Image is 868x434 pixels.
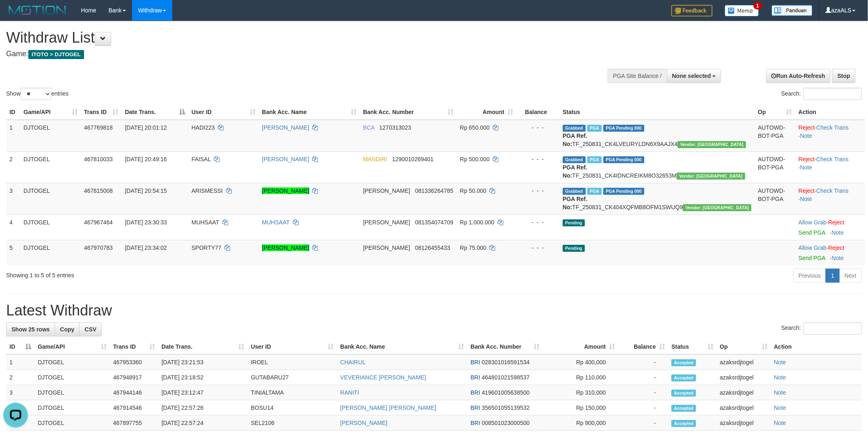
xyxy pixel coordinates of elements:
[800,196,813,202] a: Note
[110,416,158,431] td: 467897755
[85,326,96,333] span: CSV
[772,5,813,16] img: panduan.png
[471,359,480,365] span: BRI
[799,124,815,131] a: Reject
[262,124,309,131] a: [PERSON_NAME]
[799,156,815,162] a: Reject
[337,339,468,354] th: Bank Acc. Name: activate to sort column ascending
[6,354,34,370] td: 1
[471,420,480,426] span: BRI
[774,404,786,411] a: Note
[340,374,426,381] a: VEVERIANCE [PERSON_NAME]
[158,385,248,400] td: [DATE] 23:12:47
[520,218,556,226] div: - - -
[363,156,387,162] span: MANDIRI
[34,354,110,370] td: DJTOGEL
[192,187,223,194] span: ARISMESSI
[774,374,786,381] a: Note
[482,374,530,381] span: Copy 464801021598537 to clipboard
[832,69,856,83] a: Stop
[603,125,644,132] span: PGA Pending
[603,188,644,195] span: PGA Pending
[471,389,480,396] span: BRI
[6,322,55,336] a: Show 25 rows
[471,374,480,381] span: BRI
[110,354,158,370] td: 467953360
[717,400,771,416] td: azaksrdjtogel
[415,244,450,251] span: Copy 08126455433 to clipboard
[20,215,80,240] td: DJTOGEL
[520,155,556,163] div: - - -
[192,244,222,251] span: SPORTY77
[28,50,84,59] span: ITOTO > DJTOGEL
[560,183,755,215] td: TF_250831_CK404XQFMB8OFM1SWUQ9
[799,244,828,251] span: ·
[587,188,602,195] span: Marked by azaksrdjtogel
[832,255,844,261] a: Note
[725,5,759,16] img: Button%20Memo.svg
[21,88,51,100] select: Showentries
[6,4,69,16] img: MOTION_logo.png
[816,124,849,131] a: Check Trans
[363,244,410,251] span: [PERSON_NAME]
[6,120,20,152] td: 1
[6,183,20,215] td: 3
[125,124,167,131] span: [DATE] 20:01:12
[618,339,668,354] th: Balance: activate to sort column ascending
[20,105,80,120] th: Game/API: activate to sort column ascending
[781,322,862,335] label: Search:
[259,105,360,120] th: Bank Acc. Name: activate to sort column ascending
[482,420,530,426] span: Copy 008501023000500 to clipboard
[717,370,771,385] td: azaksrdjtogel
[804,88,862,100] input: Search:
[826,269,840,283] a: 1
[517,105,560,120] th: Balance
[755,120,795,152] td: AUTOWD-BOT-PGA
[3,3,28,28] button: Open LiveChat chat widget
[672,405,696,412] span: Accepted
[34,416,110,431] td: DJTOGEL
[110,400,158,416] td: 467914546
[672,390,696,397] span: Accepted
[6,151,20,183] td: 2
[125,219,167,226] span: [DATE] 23:30:33
[482,404,530,411] span: Copy 356501055139532 to clipboard
[248,385,337,400] td: TINIALTAMA
[717,339,771,354] th: Op: activate to sort column ascending
[20,183,80,215] td: DJTOGEL
[839,269,862,283] a: Next
[84,187,113,194] span: 467815008
[457,105,516,120] th: Amount: activate to sort column ascending
[563,156,586,163] span: Grabbed
[828,219,845,226] a: Reject
[6,385,34,400] td: 3
[415,187,453,194] span: Copy 081336264785 to clipboard
[774,420,786,426] a: Note
[795,151,865,183] td: · ·
[482,359,530,365] span: Copy 028301016591534 to clipboard
[543,400,618,416] td: Rp 150,000
[6,268,356,279] div: Showing 1 to 5 of 5 entries
[34,385,110,400] td: DJTOGEL
[795,215,865,240] td: ·
[520,244,556,252] div: - - -
[340,404,436,411] a: [PERSON_NAME] [PERSON_NAME]
[774,359,786,365] a: Note
[799,244,827,251] a: Allow Grab
[563,164,587,179] b: PGA Ref. No:
[6,240,20,265] td: 5
[795,105,865,120] th: Action
[158,354,248,370] td: [DATE] 23:21:53
[360,105,457,120] th: Bank Acc. Number: activate to sort column ascending
[482,389,530,396] span: Copy 419601005638500 to clipboard
[563,188,586,195] span: Grabbed
[618,370,668,385] td: -
[84,244,113,251] span: 467970783
[672,73,711,79] span: None selected
[781,88,862,100] label: Search:
[460,124,489,131] span: Rp 650.000
[683,204,752,211] span: Vendor URL: https://checkout4.1velocity.biz
[20,240,80,265] td: DJTOGEL
[6,302,862,319] h1: Latest Withdraw
[415,219,453,226] span: Copy 081354074709 to clipboard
